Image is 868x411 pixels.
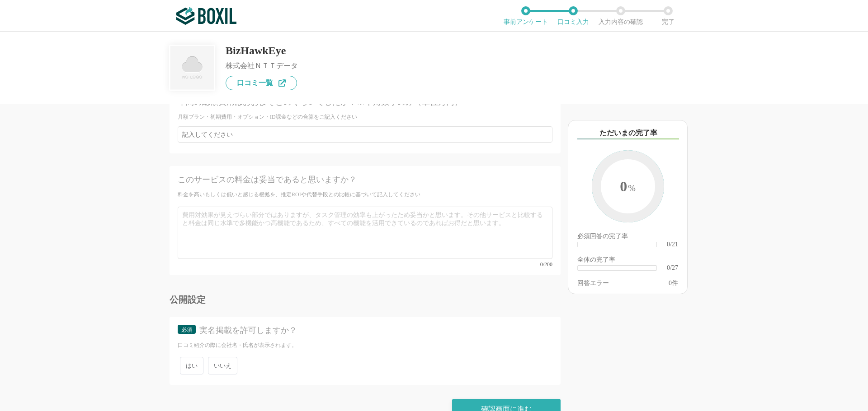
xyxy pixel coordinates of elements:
li: 完了 [644,6,692,25]
span: いいえ [208,357,237,374]
div: 0/21 [667,241,678,248]
a: 口コミ一覧 [226,76,297,90]
div: このサービスの料金は妥当であると思いますか？ [178,174,515,185]
div: 口コミ紹介の際に会社名・氏名が表示されます。 [178,342,552,349]
li: 事前アンケート [502,6,549,25]
span: はい [180,357,203,374]
img: ボクシルSaaS_ロゴ [176,7,236,25]
div: 0/27 [667,265,678,271]
li: 口コミ入力 [549,6,597,25]
div: ただいまの完了率 [577,128,679,139]
div: 株式会社ＮＴＴデータ [226,62,298,69]
div: 全体の完了率 [577,257,678,265]
span: 必須 [181,327,192,333]
div: 料金を高いもしくは低いと感じる根拠を、推定ROIや代替手段との比較に基づいて記入してください [178,191,552,199]
div: 月額プラン・初期費用・オプション・ID課金などの合算をご記入ください [178,113,552,121]
span: 0 [601,159,655,215]
span: % [628,183,636,193]
div: BizHawkEye [226,45,298,56]
div: 実名掲載を許可しますか？ [199,325,537,336]
span: 口コミ一覧 [237,79,273,87]
li: 入力内容の確認 [597,6,644,25]
div: 回答エラー [577,280,609,286]
div: 件 [669,280,678,286]
div: 必須回答の完了率 [577,233,678,241]
span: 0 [669,280,672,286]
input: 記入してください [178,126,552,143]
div: 0/200 [178,262,552,267]
div: 公開設定 [170,295,561,304]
